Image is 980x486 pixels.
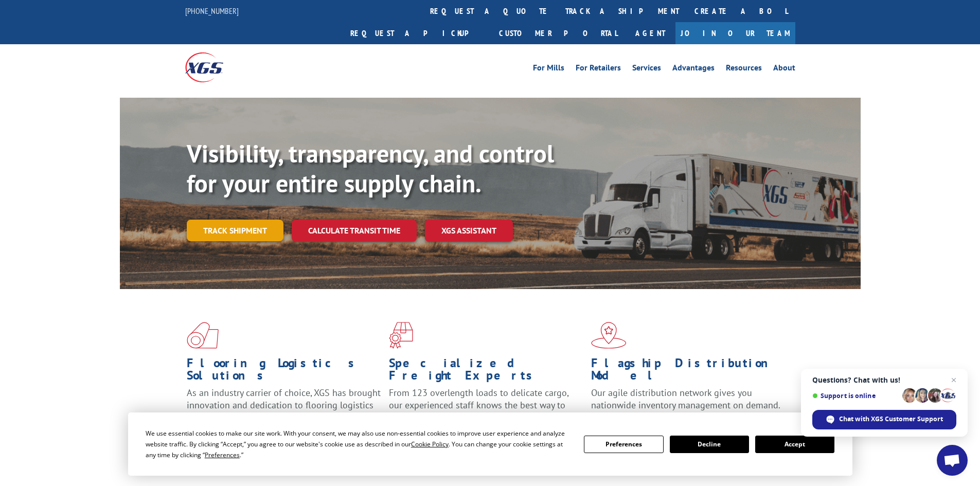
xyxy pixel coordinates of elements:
a: About [773,64,795,75]
a: Track shipment [187,220,283,241]
a: Open chat [937,445,968,476]
a: Request a pickup [343,22,491,44]
div: Cookie Consent Prompt [128,412,852,476]
a: Advantages [672,64,715,75]
h1: Flooring Logistics Solutions [187,357,381,387]
p: From 123 overlength loads to delicate cargo, our experienced staff knows the best way to move you... [389,387,583,433]
b: Visibility, transparency, and control for your entire supply chain. [187,137,554,199]
span: Preferences [205,451,240,459]
h1: Flagship Distribution Model [591,357,786,387]
button: Decline [670,436,749,453]
span: Support is online [812,392,899,400]
h1: Specialized Freight Experts [389,357,583,387]
span: Questions? Chat with us! [812,376,956,384]
img: xgs-icon-total-supply-chain-intelligence-red [187,322,219,349]
img: xgs-icon-focused-on-flooring-red [389,322,413,349]
a: XGS ASSISTANT [425,220,513,242]
a: For Mills [533,64,564,75]
a: Services [632,64,661,75]
a: Calculate transit time [292,220,417,242]
span: Chat with XGS Customer Support [812,410,956,429]
a: Customer Portal [491,22,625,44]
span: Cookie Policy [411,440,449,448]
img: xgs-icon-flagship-distribution-model-red [591,322,627,349]
a: For Retailers [576,64,621,75]
span: As an industry carrier of choice, XGS has brought innovation and dedication to flooring logistics... [187,387,381,423]
button: Accept [755,436,834,453]
span: Chat with XGS Customer Support [839,415,943,424]
a: Resources [726,64,762,75]
button: Preferences [584,436,663,453]
span: Our agile distribution network gives you nationwide inventory management on demand. [591,387,780,411]
div: We use essential cookies to make our site work. With your consent, we may also use non-essential ... [146,428,572,460]
a: [PHONE_NUMBER] [185,6,239,16]
a: Join Our Team [675,22,795,44]
a: Agent [625,22,675,44]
